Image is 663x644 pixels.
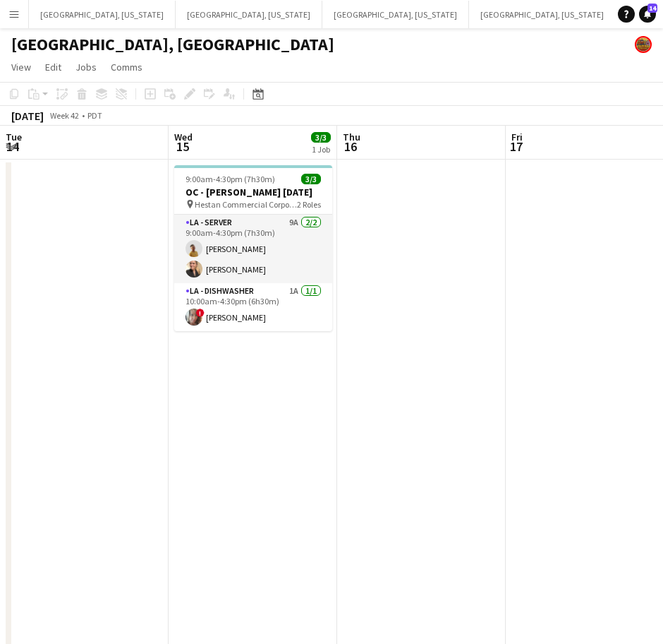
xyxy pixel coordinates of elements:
[312,144,330,155] div: 1 Job
[174,283,332,331] app-card-role: LA - Dishwasher1A1/110:00am-4:30pm (6h30m)![PERSON_NAME]
[509,138,523,155] span: 17
[297,199,321,210] span: 2 Roles
[111,61,142,73] span: Comms
[4,138,22,155] span: 14
[174,131,193,143] span: Wed
[635,36,652,53] app-user-avatar: Rollin Hero
[75,61,97,73] span: Jobs
[6,131,22,143] span: Tue
[343,131,360,143] span: Thu
[185,174,275,184] span: 9:00am-4:30pm (7h30m)
[87,110,102,121] div: PDT
[176,1,322,28] button: [GEOGRAPHIC_DATA], [US_STATE]
[47,110,82,121] span: Week 42
[311,132,331,143] span: 3/3
[341,138,360,155] span: 16
[11,109,44,123] div: [DATE]
[301,174,321,184] span: 3/3
[196,309,205,317] span: !
[11,34,334,55] h1: [GEOGRAPHIC_DATA], [GEOGRAPHIC_DATA]
[174,186,332,198] h3: OC - [PERSON_NAME] [DATE]
[172,138,193,155] span: 15
[511,131,523,143] span: Fri
[29,1,176,28] button: [GEOGRAPHIC_DATA], [US_STATE]
[647,4,657,13] span: 14
[6,58,37,76] a: View
[174,215,332,283] app-card-role: LA - Server9A2/29:00am-4:30pm (7h30m)[PERSON_NAME][PERSON_NAME]
[639,6,656,23] a: 14
[11,61,31,73] span: View
[70,58,102,76] a: Jobs
[322,1,469,28] button: [GEOGRAPHIC_DATA], [US_STATE]
[469,1,616,28] button: [GEOGRAPHIC_DATA], [US_STATE]
[39,58,67,76] a: Edit
[105,58,148,76] a: Comms
[174,165,332,331] app-job-card: 9:00am-4:30pm (7h30m)3/3OC - [PERSON_NAME] [DATE] Hestan Commercial Corporation2 RolesLA - Server...
[45,61,61,73] span: Edit
[195,199,297,210] span: Hestan Commercial Corporation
